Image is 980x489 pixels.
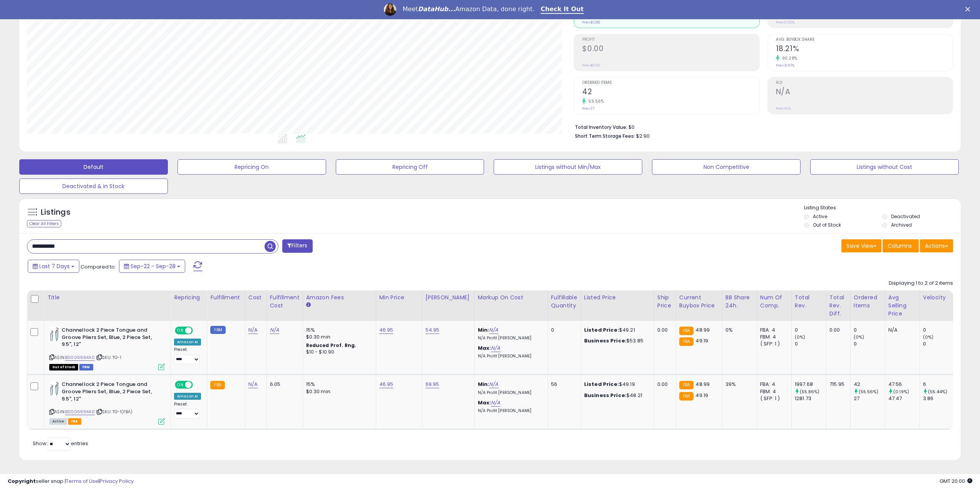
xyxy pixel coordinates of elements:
[923,327,954,334] div: 0
[248,326,258,334] a: N/A
[575,124,627,130] b: Total Inventory Value:
[210,294,241,302] div: Fulfillment
[776,20,794,25] small: Prev: 0.00%
[854,381,885,388] div: 42
[248,381,258,388] a: N/A
[306,334,370,340] div: $0.30 min
[49,381,165,424] div: ASIN:
[776,81,953,85] span: ROI
[178,159,326,175] button: Repricing On
[66,477,99,485] a: Terms of Use
[47,294,168,302] div: Title
[584,327,648,334] div: $49.21
[891,222,912,228] label: Archived
[776,44,953,55] h2: 18.21%
[306,327,370,334] div: 15%
[575,133,635,139] b: Short Term Storage Fees:
[270,294,300,310] div: Fulfillment Cost
[192,382,204,388] span: OFF
[584,337,627,344] b: Business Price:
[760,340,786,347] div: ( SFP: 1 )
[854,340,885,347] div: 0
[779,55,797,61] small: 90.28%
[725,327,751,334] div: 0%
[478,390,542,396] p: N/A Profit [PERSON_NAME]
[489,381,498,388] a: N/A
[829,381,844,388] div: 715.95
[478,294,544,302] div: Markup on Cost
[889,280,953,287] div: Displaying 1 to 2 of 2 items
[478,399,491,406] b: Max:
[582,81,759,85] span: Ordered Items
[582,106,595,111] small: Prev: 27
[854,395,885,402] div: 27
[584,294,651,302] div: Listed Price
[859,389,878,395] small: (55.56%)
[210,326,225,334] small: FBM
[679,392,694,401] small: FBA
[379,381,394,388] a: 46.95
[478,381,489,388] b: Min:
[426,294,471,302] div: [PERSON_NAME]
[760,381,786,388] div: FBA: 4
[49,381,60,396] img: 41ptFf6M-QL._SL40_.jpg
[39,262,70,270] span: Last 7 Days
[306,381,370,388] div: 15%
[176,382,185,388] span: ON
[478,354,542,359] p: N/A Profit [PERSON_NAME]
[96,354,121,360] span: | SKU: TG-1
[96,409,133,415] span: | SKU: TG-1(FBA)
[657,294,673,310] div: Ship Price
[695,326,710,334] span: 48.99
[760,294,788,310] div: Num of Comp.
[270,381,297,388] div: 6.05
[62,327,155,350] b: Channellock 2 Piece Tongue and Groove Pliers Set, Blue, 2 Piece Set, 9.5", 12"
[888,381,920,388] div: 47.56
[33,440,88,447] span: Show: entries
[854,334,864,340] small: (0%)
[582,63,600,68] small: Prev: $0.00
[27,220,61,227] div: Clear All Filters
[306,349,370,355] div: $10 - $10.90
[965,7,973,12] div: Close
[478,335,542,341] p: N/A Profit [PERSON_NAME]
[636,132,650,140] span: $2.90
[80,263,116,270] span: Compared to:
[270,326,279,334] a: N/A
[551,327,575,334] div: 0
[49,418,67,425] span: All listings currently available for purchase on Amazon
[584,337,648,344] div: $53.85
[478,326,489,334] b: Min:
[582,44,759,55] h2: $0.00
[679,381,694,389] small: FBA
[760,327,786,334] div: FBA: 4
[893,389,909,395] small: (0.19%)
[306,302,311,309] small: Amazon Fees.
[829,294,847,318] div: Total Rev. Diff.
[174,339,201,345] div: Amazon AI
[65,409,95,415] a: B0006694A0
[888,242,912,250] span: Columns
[65,354,95,361] a: B0006694A0
[695,337,708,344] span: 49.19
[810,159,959,175] button: Listings without Cost
[776,38,953,42] span: Avg. Buybox Share
[8,478,134,485] div: seller snap | |
[582,38,759,42] span: Profit
[695,381,710,388] span: 48.99
[923,381,954,388] div: 6
[888,395,920,402] div: 47.47
[776,63,794,68] small: Prev: 9.57%
[841,239,881,252] button: Save View
[584,326,619,334] b: Listed Price:
[491,344,500,352] a: N/A
[474,290,548,321] th: The percentage added to the cost of goods (COGS) that forms the calculator for Min & Max prices.
[795,381,826,388] div: 1997.68
[888,327,914,334] div: N/A
[551,294,578,310] div: Fulfillable Quantity
[883,239,919,252] button: Columns
[174,402,201,419] div: Preset:
[920,239,953,252] button: Actions
[478,344,491,352] b: Max:
[541,5,584,14] a: Check It Out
